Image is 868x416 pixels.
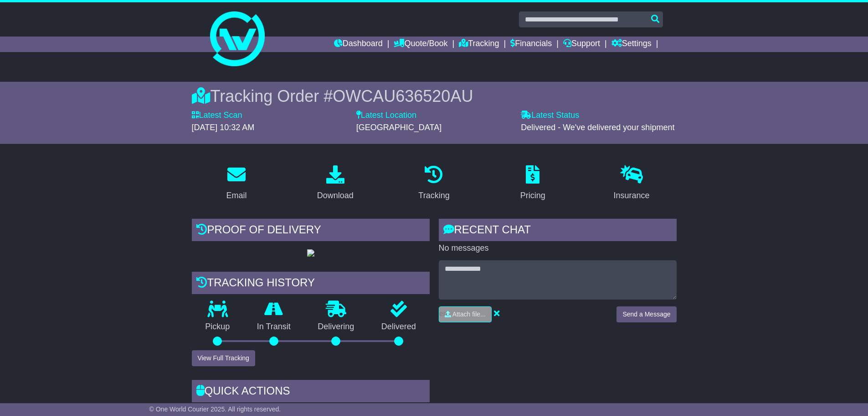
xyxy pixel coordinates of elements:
[226,190,247,202] div: Email
[192,123,255,132] span: [DATE] 10:32 AM
[611,37,652,52] a: Settings
[521,123,674,132] span: Delivered - We've delivered your shipment
[243,322,304,332] p: In Transit
[510,37,552,52] a: Financials
[418,190,449,202] div: Tracking
[192,350,255,366] button: View Full Tracking
[192,111,242,121] label: Latest Scan
[394,37,447,52] a: Quote/Book
[311,162,360,205] a: Download
[220,162,252,205] a: Email
[334,37,383,52] a: Dashboard
[459,37,499,52] a: Tracking
[563,37,600,52] a: Support
[608,162,656,205] a: Insurance
[307,249,314,257] img: GetPodImage
[192,322,244,332] p: Pickup
[192,86,677,106] div: Tracking Order #
[412,162,455,205] a: Tracking
[192,219,430,243] div: Proof of Delivery
[514,162,551,205] a: Pricing
[192,272,430,296] div: Tracking history
[304,322,368,332] p: Delivering
[356,111,416,121] label: Latest Location
[192,380,430,405] div: Quick Actions
[356,123,442,132] span: [GEOGRAPHIC_DATA]
[439,243,677,253] p: No messages
[520,190,545,202] div: Pricing
[614,190,650,202] div: Insurance
[521,111,579,121] label: Latest Status
[317,190,354,202] div: Download
[439,219,677,243] div: RECENT CHAT
[616,306,676,322] button: Send a Message
[368,322,430,332] p: Delivered
[333,87,473,105] span: OWCAU636520AU
[149,405,281,413] span: © One World Courier 2025. All rights reserved.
